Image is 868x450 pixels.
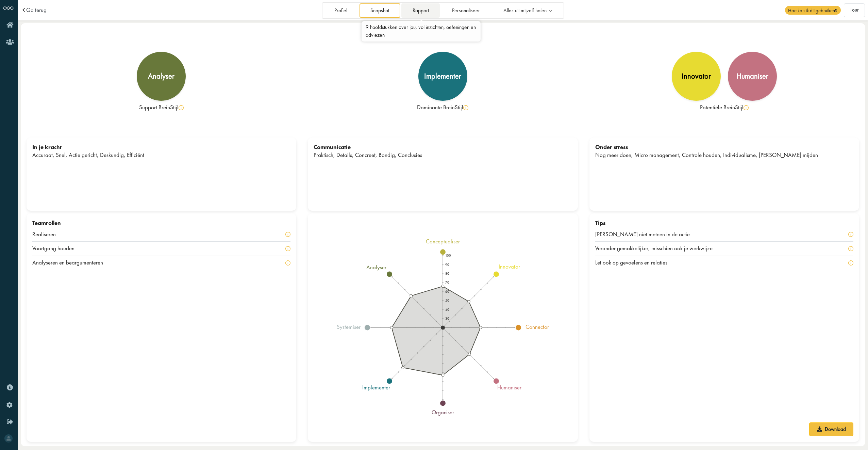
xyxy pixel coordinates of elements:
div: Nog meer doen, Micro management, Controle houden, Individualisme, [PERSON_NAME] mijden [595,151,854,159]
div: Accuraat, Snel, Actie gericht, Deskundig, Efficiënt [32,151,291,159]
img: info-yellow.svg [285,260,290,266]
tspan: connector [525,323,549,331]
a: Profiel [323,3,358,17]
span: Alles uit mijzelf halen [503,8,547,14]
tspan: implementer [362,384,390,391]
div: humaniser [736,73,768,80]
img: info-yellow.svg [744,105,749,110]
div: innovator [682,73,711,80]
text: 100 [445,254,451,258]
div: Teamrollen [32,219,291,227]
div: Onder stress [595,143,854,151]
tspan: analyser [366,263,386,271]
div: Let ook op gevoelens en relaties [595,259,676,267]
text: 80 [445,271,449,276]
img: info-yellow.svg [848,246,853,251]
img: info-yellow.svg [285,246,290,251]
img: info-yellow.svg [848,232,853,237]
div: analyser [148,73,174,80]
div: Dominante BreinStijl [308,103,578,112]
a: Snapshot [360,3,400,17]
tspan: humaniser [497,384,522,391]
div: Voortgang houden [32,244,83,253]
img: info-yellow.svg [285,232,290,237]
tspan: conceptualiser [426,238,460,245]
div: Realiseren [32,230,65,239]
a: Ga terug [26,7,47,13]
div: Communicatie [314,143,572,151]
a: Personaliseer [441,3,491,17]
text: 70 [445,280,449,285]
div: [PERSON_NAME] niet meteen in de actie [595,230,699,239]
tspan: systemiser [337,323,361,331]
div: Tips [595,219,854,227]
div: In je kracht [32,143,291,151]
tspan: organiser [431,409,454,416]
span: Tour [850,6,859,13]
div: Analyseren en beargumenteren [32,259,112,267]
div: Verander gemakkelijker, misschien ook je werkwijze [595,244,721,253]
div: Support BreinStijl [27,103,297,112]
text: 60 [445,289,449,294]
img: info-yellow.svg [463,105,468,110]
a: Download [809,422,853,436]
button: Tour [844,3,865,17]
div: implementer [424,73,461,80]
a: Alles uit mijzelf halen [492,3,563,17]
div: Potentiële BreinStijl [589,103,859,112]
img: info-yellow.svg [179,105,184,110]
div: Praktisch, Details, Concreet, Bondig, Conclusies [314,151,572,159]
img: info-yellow.svg [848,260,853,266]
tspan: innovator [499,263,520,270]
a: Rapport [401,3,440,17]
text: 90 [445,262,449,267]
span: Hoe kan ik dit gebruiken? [785,6,841,15]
